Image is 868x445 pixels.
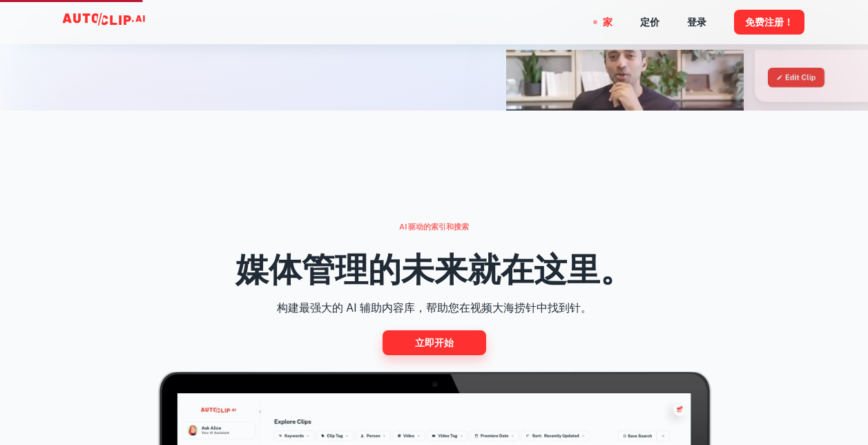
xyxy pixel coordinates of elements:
[745,14,793,30] font: 免费注册！
[415,334,454,351] font: 立即开始
[734,10,804,35] button: 免费注册！
[37,300,832,316] p: 构建最强大的 AI 辅助内容库，帮助您在视频大海捞针中找到针。
[235,249,633,290] h2: 媒体管理的未来就在这里。
[383,330,486,355] a: 立即开始
[37,221,832,233] div: AI 驱动的索引和搜索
